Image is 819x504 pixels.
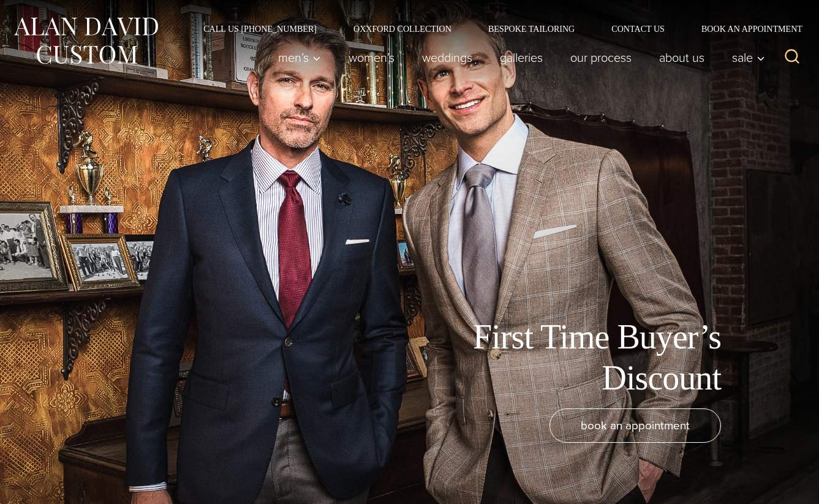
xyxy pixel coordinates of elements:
a: Bespoke Tailoring [470,24,593,33]
a: Contact Us [593,24,683,33]
span: Sale [732,51,765,64]
a: Galleries [486,45,557,70]
a: Oxxford Collection [335,24,470,33]
button: View Search Form [777,43,807,72]
span: book an appointment [581,416,690,434]
nav: Secondary Navigation [185,24,807,33]
a: About Us [646,45,719,70]
img: Alan David Custom [12,13,159,68]
a: Call Us [PHONE_NUMBER] [185,24,335,33]
a: Women’s [335,45,409,70]
a: Book an Appointment [683,24,807,33]
a: Our Process [557,45,646,70]
a: book an appointment [549,408,721,443]
h1: First Time Buyer’s Discount [445,317,721,399]
span: Men’s [278,51,321,64]
nav: Primary Navigation [265,45,772,70]
a: weddings [409,45,486,70]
